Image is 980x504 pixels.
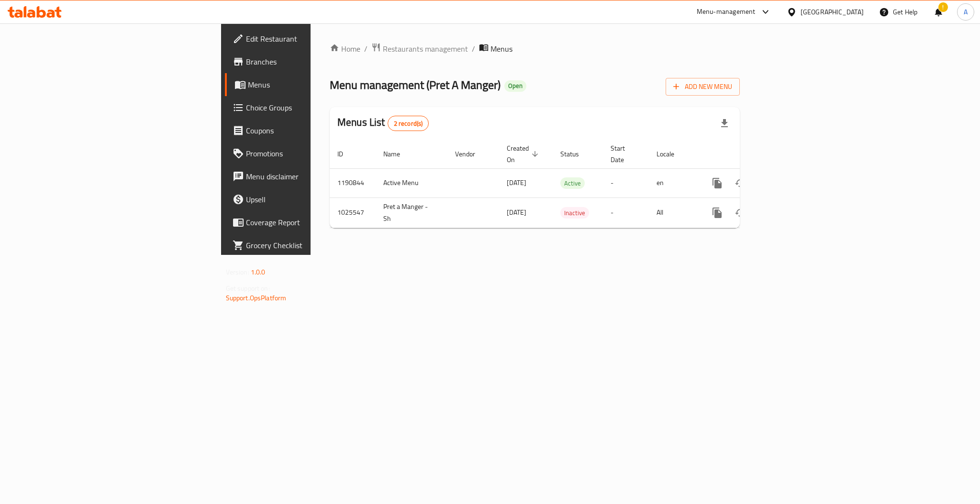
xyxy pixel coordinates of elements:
span: Add New Menu [673,81,732,93]
span: Created On [507,142,541,165]
span: Vendor [455,148,488,160]
li: / [472,43,475,55]
span: Status [560,148,591,160]
span: Choice Groups [246,102,377,113]
span: A [964,7,968,17]
a: Upsell [225,188,385,211]
button: more [706,172,729,195]
a: Branches [225,50,385,73]
div: Inactive [560,207,589,219]
span: Edit Restaurant [246,33,377,44]
h2: Menus List [337,115,429,131]
span: [DATE] [507,206,526,219]
span: Grocery Checklist [246,240,377,251]
nav: breadcrumb [330,43,740,55]
span: Coupons [246,125,377,136]
span: Coverage Report [246,217,377,228]
a: Grocery Checklist [225,234,385,257]
a: Menus [225,73,385,96]
td: Active Menu [376,168,447,197]
span: Inactive [560,208,589,219]
table: enhanced table [330,140,805,228]
span: 2 record(s) [388,119,429,128]
th: Actions [698,140,805,169]
span: Branches [246,56,377,67]
span: Locale [657,148,687,160]
div: Export file [713,112,736,135]
span: Get support on: [226,282,270,295]
span: Menu disclaimer [246,171,377,182]
button: Add New Menu [666,78,740,96]
td: - [603,197,649,228]
a: Menu disclaimer [225,165,385,188]
div: [GEOGRAPHIC_DATA] [801,7,864,17]
a: Coverage Report [225,211,385,234]
span: 1.0.0 [251,266,266,278]
div: Menu-management [697,6,756,18]
span: Start Date [611,142,637,165]
span: Promotions [246,148,377,159]
span: [DATE] [507,176,526,189]
span: Version: [226,266,249,278]
span: Restaurants management [383,43,468,55]
span: Menus [490,43,512,55]
span: Menus [248,79,377,90]
span: Open [504,82,526,90]
span: ID [337,148,356,160]
a: Promotions [225,142,385,165]
a: Choice Groups [225,96,385,119]
span: Active [560,178,585,189]
td: Pret a Manger - Sh [376,197,447,228]
div: Open [504,80,526,92]
a: Restaurants management [371,43,468,55]
button: Change Status [729,172,752,195]
button: Change Status [729,201,752,224]
a: Edit Restaurant [225,27,385,50]
span: Name [383,148,412,160]
a: Coupons [225,119,385,142]
span: Upsell [246,194,377,205]
a: Support.OpsPlatform [226,292,287,304]
td: en [649,168,698,197]
button: more [706,201,729,224]
div: Active [560,177,585,189]
div: Total records count [388,116,429,131]
span: Menu management ( Pret A Manger ) [330,74,501,96]
td: All [649,197,698,228]
td: - [603,168,649,197]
